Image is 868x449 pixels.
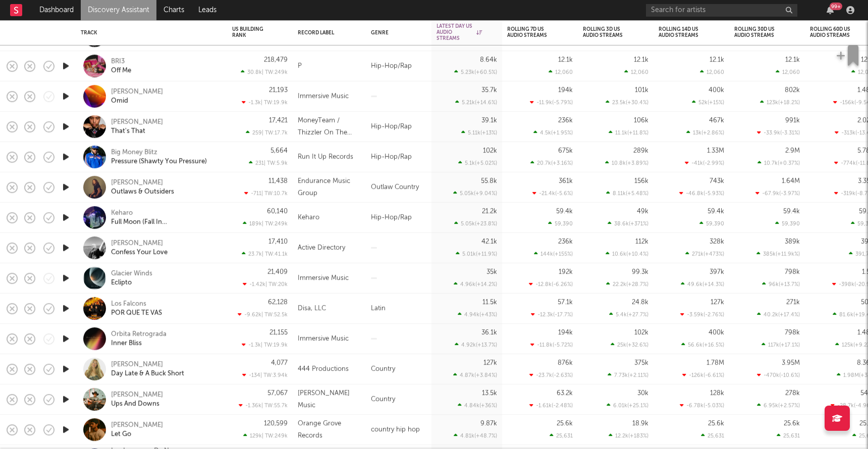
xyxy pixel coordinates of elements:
div: 278k [785,390,800,396]
div: 12,060 [776,69,800,75]
div: Orange Grove Records [298,418,361,442]
div: Omid [111,96,128,106]
a: POR QUE TE VAS [111,309,162,318]
div: 25.6k [784,420,800,427]
div: Immersive Music [298,272,349,284]
div: -11.9k ( -5.79 % ) [530,99,573,106]
div: 8.64k [480,57,497,63]
a: Confess Your Love [111,248,168,257]
div: 21,409 [267,269,288,275]
div: 21,193 [269,87,288,93]
a: Los Falcons [111,300,146,309]
div: Outlaw Country [366,172,431,203]
div: [PERSON_NAME] [111,87,163,96]
a: Eclipto [111,278,132,287]
div: 25,631 [550,432,573,439]
div: 59,390 [775,220,800,227]
div: [PERSON_NAME] [111,360,163,369]
div: 802k [785,87,800,93]
div: 40.2k ( +17.4 % ) [757,311,800,318]
div: 13k ( +2.86 % ) [686,129,724,136]
div: Immersive Music [298,333,349,345]
div: 375k [634,360,648,366]
div: 22.2k ( +28.7 % ) [606,281,648,287]
div: Day Late & A Buck Short [111,369,184,378]
a: Keharo [111,209,133,218]
div: Hip-Hop/Rap [366,203,431,233]
a: Let Go [111,430,131,439]
div: Rolling 3D US Audio Streams [583,26,633,38]
div: 231 | TW: 5.9k [232,160,288,166]
div: 5.01k ( +11.9 % ) [456,251,497,257]
div: Orbita Retrograda [111,330,167,339]
div: [PERSON_NAME] [111,118,163,127]
div: 236k [558,117,573,124]
div: 991k [785,117,800,124]
div: 39.1k [481,117,497,124]
a: Big Money Blitz [111,148,157,157]
div: 4.81k ( +48.7 % ) [454,432,497,439]
div: 24.8k [632,299,648,306]
div: 12.1k [634,57,648,63]
div: 99 + [830,3,842,10]
div: That's That [111,127,145,136]
div: Ups And Downs [111,400,159,409]
div: 236k [558,238,573,245]
div: -1.36k | TW: 55.7k [232,402,288,409]
div: -470k ( -10.6 % ) [757,372,800,378]
div: 385k ( +11.9k % ) [756,251,800,257]
div: -12.3k ( -17.7 % ) [531,311,573,318]
div: 12,060 [700,69,724,75]
div: country hip hop [366,415,431,445]
div: Disa, LLC [298,303,326,315]
div: 271k ( +473 % ) [685,251,724,257]
div: 59.4k [783,208,800,215]
div: Latin [366,293,431,324]
a: Outlaws & Outsiders [111,187,174,196]
div: Hip-Hop/Rap [366,51,431,81]
div: 35k [486,269,497,275]
div: 42.1k [481,238,497,245]
div: 400k [709,329,724,336]
div: -711 | TW: 10.7k [232,190,288,196]
div: 129k | TW: 249k [232,432,288,439]
div: 35.7k [481,87,497,93]
div: 12.1k [710,57,724,63]
div: 12,060 [549,69,573,75]
div: [PERSON_NAME] [111,390,163,400]
div: 96k ( +13.7 % ) [762,281,800,287]
div: 675k [558,147,573,154]
div: 6.01k ( +25.1 % ) [607,402,648,409]
div: 59,390 [548,220,573,227]
div: 17,421 [269,117,288,124]
div: 49.6k ( +14.3 % ) [681,281,724,287]
div: 798k [785,329,800,336]
div: 271k [786,299,800,306]
div: 192k [559,269,573,275]
div: Hip-Hop/Rap [366,112,431,142]
div: US Building Rank [232,26,273,38]
div: 30.8k | TW: 249k [232,69,288,75]
div: [PERSON_NAME] [111,178,163,187]
div: 52k ( +15 % ) [692,99,724,106]
a: [PERSON_NAME] [111,421,163,430]
div: 7.73k ( +2.11 % ) [608,372,648,378]
div: 62,128 [268,299,288,306]
div: 13.5k [482,390,497,396]
div: 4.96k ( +14.2 % ) [454,281,497,287]
div: 218,479 [264,57,288,63]
div: 123k ( +18.2 % ) [760,99,800,106]
div: 5.05k ( +9.04 % ) [453,190,497,196]
div: Keharo [298,212,319,224]
div: 21.2k [482,208,497,215]
div: 11,438 [268,178,288,184]
div: 2.9M [785,147,800,154]
div: P [298,60,302,72]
